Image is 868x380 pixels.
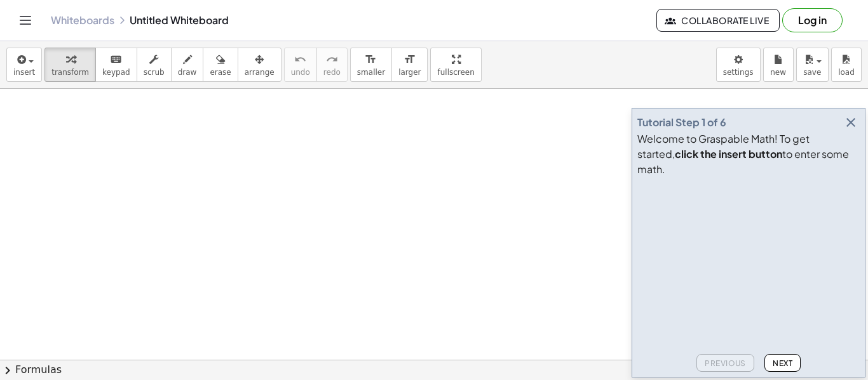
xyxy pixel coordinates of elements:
[316,48,348,82] button: redoredo
[675,147,782,161] b: click the insert button
[13,68,35,77] span: insert
[716,48,761,82] button: settings
[350,48,392,82] button: format_sizesmaller
[430,48,481,82] button: fullscreen
[637,115,726,130] div: Tutorial Step 1 of 6
[51,14,114,27] a: Whiteboards
[291,68,310,77] span: undo
[171,48,204,82] button: draw
[51,68,89,77] span: transform
[137,48,172,82] button: scrub
[391,48,428,82] button: format_sizelarger
[437,68,474,77] span: fullscreen
[326,52,338,67] i: redo
[284,48,317,82] button: undoundo
[178,68,197,77] span: draw
[210,68,231,77] span: erase
[773,358,792,368] span: Next
[294,52,306,67] i: undo
[763,48,794,82] button: new
[764,354,801,372] button: Next
[803,68,821,77] span: save
[637,131,860,177] div: Welcome to Graspable Math! To get started, to enter some math.
[245,68,275,77] span: arrange
[656,9,780,32] button: Collaborate Live
[203,48,238,82] button: erase
[15,10,36,30] button: Toggle navigation
[95,48,137,82] button: keyboardkeypad
[365,52,377,67] i: format_size
[723,68,754,77] span: settings
[782,8,843,32] button: Log in
[357,68,385,77] span: smaller
[838,68,855,77] span: load
[323,68,341,77] span: redo
[110,52,122,67] i: keyboard
[831,48,862,82] button: load
[144,68,165,77] span: scrub
[44,48,96,82] button: transform
[796,48,829,82] button: save
[398,68,421,77] span: larger
[667,15,769,26] span: Collaborate Live
[403,52,416,67] i: format_size
[770,68,786,77] span: new
[238,48,281,82] button: arrange
[6,48,42,82] button: insert
[102,68,130,77] span: keypad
